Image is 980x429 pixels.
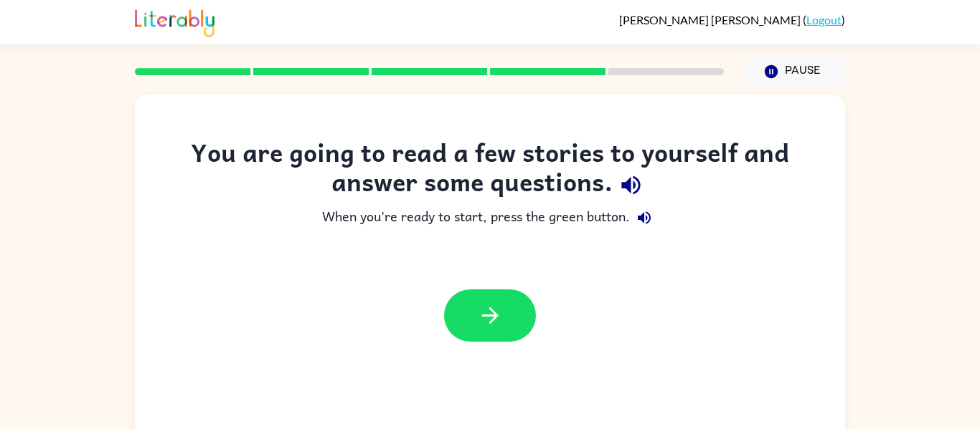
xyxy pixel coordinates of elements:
[806,13,842,26] a: Logout
[619,13,803,26] span: [PERSON_NAME] [PERSON_NAME]
[741,55,845,88] button: Pause
[135,6,215,37] img: Literably
[164,138,816,203] div: You are going to read a few stories to yourself and answer some questions.
[619,13,845,26] div: ( )
[164,203,816,232] div: When you're ready to start, press the green button.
